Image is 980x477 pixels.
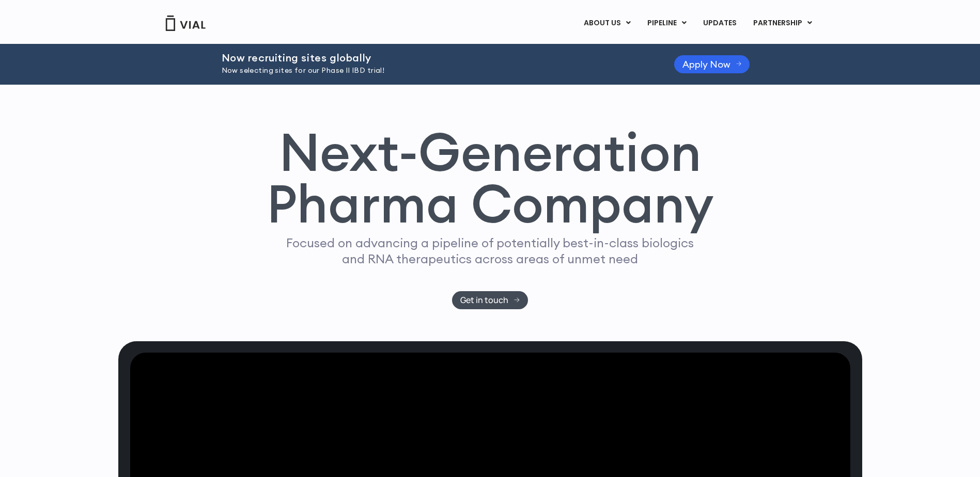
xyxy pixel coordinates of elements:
[682,60,730,68] span: Apply Now
[222,65,648,76] p: Now selecting sites for our Phase II IBD trial!
[267,126,714,230] h1: Next-Generation Pharma Company
[674,55,750,73] a: Apply Now
[282,235,698,267] p: Focused on advancing a pipeline of potentially best-in-class biologics and RNA therapeutics acros...
[639,14,694,32] a: PIPELINEMenu Toggle
[695,14,744,32] a: UPDATES
[222,52,648,63] h2: Now recruiting sites globally
[452,291,528,309] a: Get in touch
[745,14,820,32] a: PARTNERSHIPMenu Toggle
[460,296,508,304] span: Get in touch
[165,15,206,31] img: Vial Logo
[575,14,639,32] a: ABOUT USMenu Toggle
